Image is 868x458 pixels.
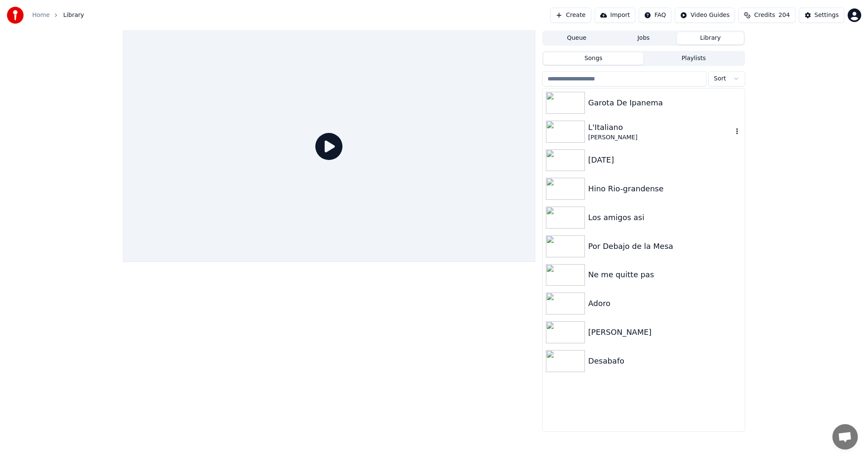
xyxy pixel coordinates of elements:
div: Ne me quitte pas [588,269,741,281]
button: Import [595,8,635,23]
span: Library [63,11,84,19]
div: L'Italiano [588,121,733,133]
span: 204 [779,11,790,19]
button: Video Guides [675,8,735,23]
button: FAQ [639,8,671,23]
div: Settings [815,11,839,19]
button: Queue [543,32,610,44]
button: Songs [543,52,644,65]
button: Library [677,32,744,44]
div: Hino Rio-grandense [588,183,741,195]
img: youka [7,7,24,24]
div: Los amigos asi [588,212,741,223]
div: Por Debajo de la Mesa [588,240,741,252]
button: Create [550,8,591,23]
div: Desabafo [588,355,741,367]
button: Playlists [643,52,744,65]
div: [PERSON_NAME] [588,133,733,142]
div: Open chat [832,424,858,450]
div: [PERSON_NAME] [588,326,741,338]
a: Home [32,11,50,19]
button: Settings [799,8,844,23]
button: Credits204 [738,8,795,23]
nav: breadcrumb [32,11,84,19]
div: Adoro [588,298,741,309]
span: Credits [754,11,775,19]
div: Garota De Ipanema [588,97,741,109]
span: Sort [714,74,726,83]
button: Jobs [610,32,677,44]
div: [DATE] [588,154,741,166]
